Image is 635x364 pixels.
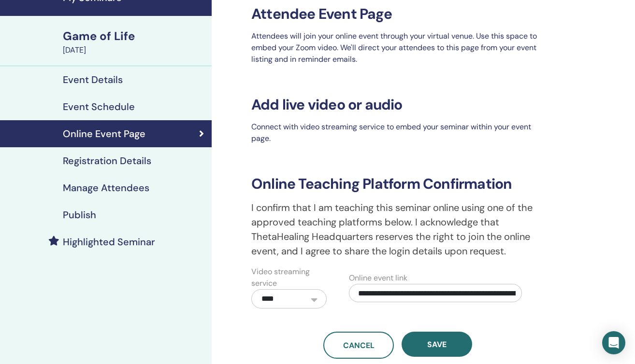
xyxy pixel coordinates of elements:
[245,96,550,113] h3: Add live video or audio
[245,200,550,258] p: I confirm that I am teaching this seminar online using one of the approved teaching platforms bel...
[427,339,447,350] span: Save
[63,44,206,56] div: [DATE]
[57,28,212,56] a: Game of Life[DATE]
[245,30,550,65] p: Attendees will join your online event through your virtual venue. Use this space to embed your Zo...
[63,128,145,140] h4: Online Event Page
[63,28,206,44] div: Game of Life
[349,272,407,284] label: Online event link
[402,332,472,357] button: Save
[63,182,149,194] h4: Manage Attendees
[245,175,550,193] h3: Online Teaching Platform Confirmation
[63,74,123,85] h4: Event Details
[63,101,135,112] h4: Event Schedule
[63,155,151,167] h4: Registration Details
[251,266,327,289] label: Video streaming service
[323,332,394,359] a: Cancel
[602,331,625,354] div: Open Intercom Messenger
[343,340,375,350] span: Cancel
[245,5,550,23] h3: Attendee Event Page
[245,121,550,144] p: Connect with video streaming service to embed your seminar within your event page.
[63,209,96,221] h4: Publish
[63,236,155,248] h4: Highlighted Seminar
